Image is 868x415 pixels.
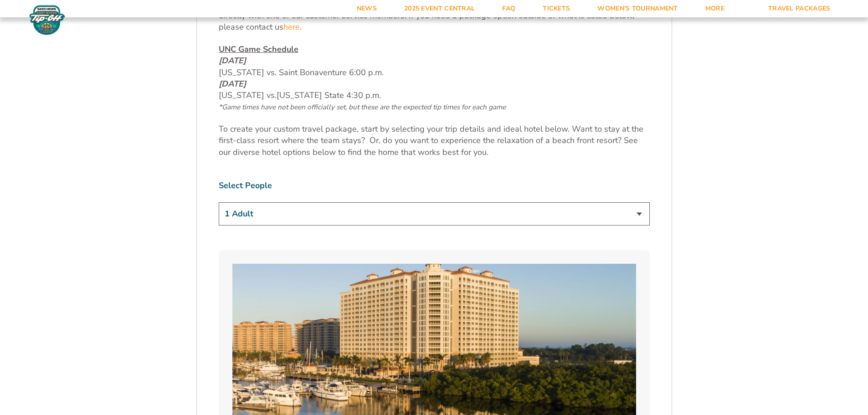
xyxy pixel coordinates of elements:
span: *Game times have not been officially set, but these are the expected tip times for each game [219,102,506,112]
p: To create your custom travel package, start by selecting your trip details and ideal hotel below.... [219,123,650,158]
span: vs. [267,90,277,101]
label: Select People [219,180,650,191]
span: [US_STATE] State 4:30 p.m. [277,90,381,101]
a: here [283,21,300,33]
p: [US_STATE] vs. Saint Bonaventure 6:00 p.m. [US_STATE] [219,44,650,113]
u: UNC Game Schedule [219,44,298,55]
em: [DATE] [219,55,246,66]
img: Fort Myers Tip-Off [27,5,67,36]
em: [DATE] [219,78,246,89]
